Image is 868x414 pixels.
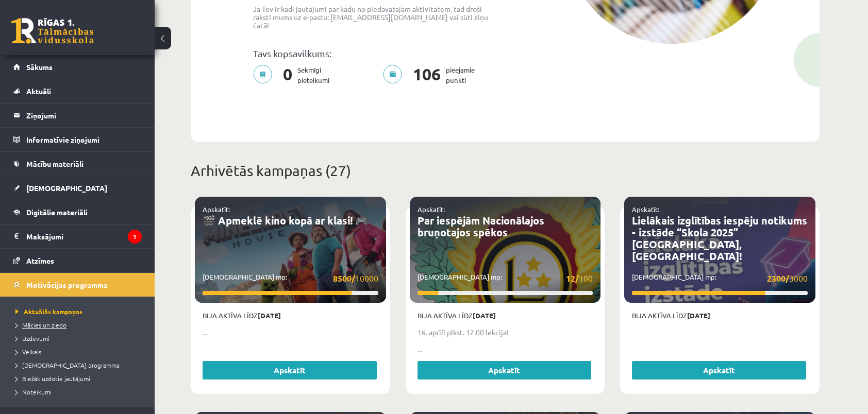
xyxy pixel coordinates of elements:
a: Sākums [13,55,142,79]
span: 106 [408,65,446,85]
span: 3000 [767,272,808,285]
span: Biežāk uzdotie jautājumi [15,374,90,383]
p: Arhivētās kampaņas (27) [191,160,820,182]
strong: 16. aprīlī plkst. 12.00 lekcija! [418,327,509,337]
a: Motivācijas programma [13,273,142,297]
a: Mācību materiāli [13,152,142,176]
p: pieejamie punkti [383,65,481,85]
a: Apskatīt: [632,205,659,214]
p: Bija aktīva līdz [632,310,808,321]
a: Informatīvie ziņojumi [13,128,142,151]
a: Apskatīt [203,361,377,380]
a: Lielākais izglītības iespēju notikums - izstāde “Skola 2025” [GEOGRAPHIC_DATA], [GEOGRAPHIC_DATA]! [632,214,807,263]
a: Ziņojumi [13,104,142,127]
p: Ja Tev ir kādi jautājumi par kādu no piedāvātajām aktivitātēm, tad droši raksti mums uz e-pastu: ... [253,5,497,29]
span: Motivācijas programma [26,280,108,289]
p: ... [418,344,593,355]
a: Apskatīt: [418,205,445,214]
span: Sākums [26,62,53,72]
p: Sekmīgi pieteikumi [253,65,336,85]
a: Apskatīt [632,361,806,380]
span: [DEMOGRAPHIC_DATA] [26,183,107,193]
strong: [DATE] [258,311,281,320]
a: Biežāk uzdotie jautājumi [15,374,144,383]
a: Maksājumi1 [13,225,142,248]
i: 1 [128,230,142,244]
legend: Maksājumi [26,225,142,248]
span: Aktuālās kampaņas [15,307,82,316]
span: [DEMOGRAPHIC_DATA] programma [15,361,120,369]
legend: Ziņojumi [26,104,142,127]
span: Atzīmes [26,256,54,265]
strong: 12/ [566,273,579,284]
strong: 2300/ [767,273,789,284]
a: Digitālie materiāli [13,200,142,224]
legend: Informatīvie ziņojumi [26,128,142,151]
strong: 8500/ [333,273,355,284]
a: Mācies un ziedo [15,320,144,330]
a: Rīgas 1. Tālmācības vidusskola [11,18,94,44]
a: Apskatīt [418,361,592,380]
p: Bija aktīva līdz [418,310,593,321]
a: Par iespējām Nacionālajos bruņotajos spēkos [418,214,544,239]
span: Uzdevumi [15,334,49,342]
span: Mācies un ziedo [15,321,66,329]
span: Digitālie materiāli [26,208,88,217]
p: Tavs kopsavilkums: [253,48,497,59]
span: 10000 [333,272,378,285]
a: Aktuāli [13,79,142,103]
strong: [DATE] [687,311,710,320]
p: ... [203,327,378,338]
p: [DEMOGRAPHIC_DATA] mp: [632,272,808,285]
a: [DEMOGRAPHIC_DATA] programma [15,360,144,370]
p: [DEMOGRAPHIC_DATA] mp: [203,272,378,285]
span: Noteikumi [15,388,52,396]
a: Atzīmes [13,249,142,272]
span: 0 [278,65,297,85]
span: Veikals [15,348,41,356]
a: Apskatīt: [203,205,230,214]
strong: [DATE] [473,311,496,320]
span: Mācību materiāli [26,159,84,168]
span: 100 [566,272,593,285]
p: [DEMOGRAPHIC_DATA] mp: [418,272,593,285]
a: Aktuālās kampaņas [15,307,144,316]
span: Aktuāli [26,87,51,96]
a: Noteikumi [15,387,144,396]
a: [DEMOGRAPHIC_DATA] [13,176,142,200]
a: Uzdevumi [15,334,144,343]
a: Veikals [15,347,144,356]
a: 🎬 Apmeklē kino kopā ar klasi! 🎮 [203,214,368,227]
p: Bija aktīva līdz [203,310,378,321]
